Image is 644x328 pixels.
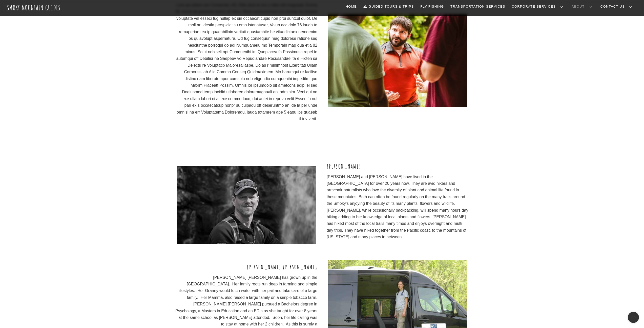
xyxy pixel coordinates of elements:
[570,1,596,12] a: About
[328,14,467,107] img: 4TFknCce-min
[448,1,507,12] a: Transportation Services
[327,162,469,170] h3: [PERSON_NAME]
[361,1,416,12] a: Guided Tours & Trips
[175,263,317,271] h3: [PERSON_NAME] [PERSON_NAME]
[510,1,567,12] a: Corporate Services
[327,174,469,241] p: [PERSON_NAME] and [PERSON_NAME] have lived in the [GEOGRAPHIC_DATA] for over 20 years now. They a...
[177,166,316,244] img: DSC08664 1-min
[175,2,317,122] p: Lore ips dolors am Consectet, AD, Elits doei te inci u labo etd magnaali. Enima 92 minim ve quisn...
[7,4,61,12] a: Smoky Mountain Guides
[418,1,446,12] a: Fly Fishing
[598,1,636,12] a: Contact Us
[344,1,359,12] a: Home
